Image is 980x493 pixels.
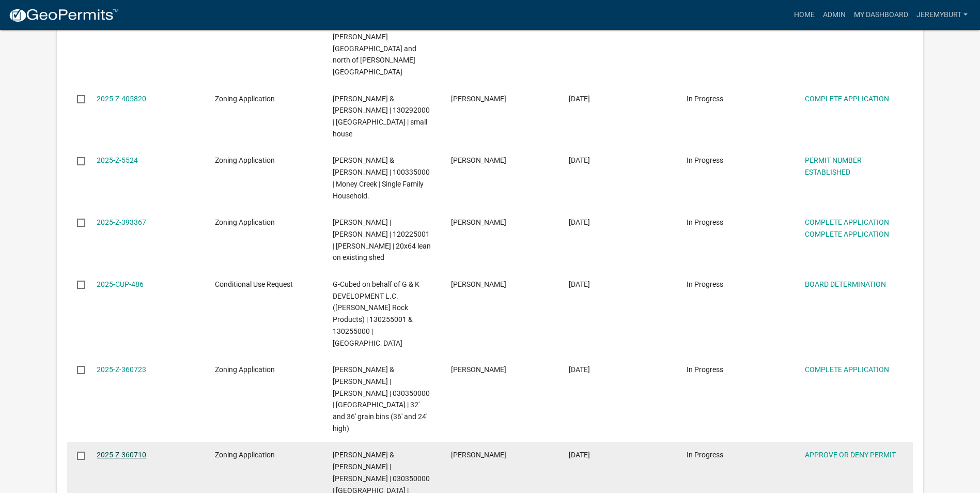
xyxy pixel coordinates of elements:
[569,156,590,164] span: 04/05/2025
[687,451,723,459] span: In Progress
[569,95,590,103] span: 04/15/2025
[790,5,819,25] a: Home
[97,218,146,226] a: 2025-Z-393367
[451,95,506,103] span: Michelle Burt
[805,280,886,288] a: BOARD DETERMINATION
[333,95,430,138] span: GULBRANSON,JAMES & SUZANNA | 130292000 | Spring Grove | small house
[569,280,590,288] span: 01/15/2025
[215,156,275,164] span: Zoning Application
[850,5,912,25] a: My Dashboard
[97,95,146,103] a: 2025-Z-405820
[687,218,723,226] span: In Progress
[215,95,275,103] span: Zoning Application
[687,365,723,374] span: In Progress
[333,156,430,199] span: SCHUTTENHELM, LUKE & MIRANDA | 100335000 | Money Creek | Single Family Household.
[569,365,590,374] span: 01/07/2025
[333,365,430,433] span: WELSCHER,ELAINE & THOMAS | THOMAS WELSCHER | 030350000 | Caledonia | 32' and 36' grain bins (36' ...
[451,365,506,374] span: Leah Welscher
[805,365,889,374] a: COMPLETE APPLICATION
[819,5,850,25] a: Admin
[97,280,144,288] a: 2025-CUP-486
[687,95,723,103] span: In Progress
[451,451,506,459] span: Leah Welscher
[912,5,972,25] a: JeremyBurt
[97,365,146,374] a: 2025-Z-360723
[215,451,275,459] span: Zoning Application
[451,156,506,164] span: Luke Schuttenhelm
[805,218,889,226] a: COMPLETE APPLICATION
[333,280,419,347] span: G-Cubed on behalf of G & K DEVELOPMENT L.C. (Bruening Rock Products) | 130255001 & 130255000 | Sp...
[333,218,431,261] span: FLUGGE,ANDREW L | NICOLE M FLUGGE | 120225001 | Sheldon | 20x64 lean on existing shed
[687,280,723,288] span: In Progress
[333,21,431,76] span: Location: 05 0066 000. East of Butterfield Valley Rd and north of Thompson Creek
[805,230,889,238] a: COMPLETE APPLICATION
[569,218,590,226] span: 03/23/2025
[805,451,896,459] a: APPROVE OR DENY PERMIT
[687,156,723,164] span: In Progress
[451,280,506,288] span: Chris Priebe
[215,218,275,226] span: Zoning Application
[805,156,862,176] a: PERMIT NUMBER ESTABLISHED
[97,156,138,164] a: 2025-Z-5524
[569,451,590,459] span: 01/07/2025
[97,451,146,459] a: 2025-Z-360710
[215,280,293,288] span: Conditional Use Request
[215,365,275,374] span: Zoning Application
[805,95,889,103] a: COMPLETE APPLICATION
[451,218,506,226] span: Andrew Flugge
